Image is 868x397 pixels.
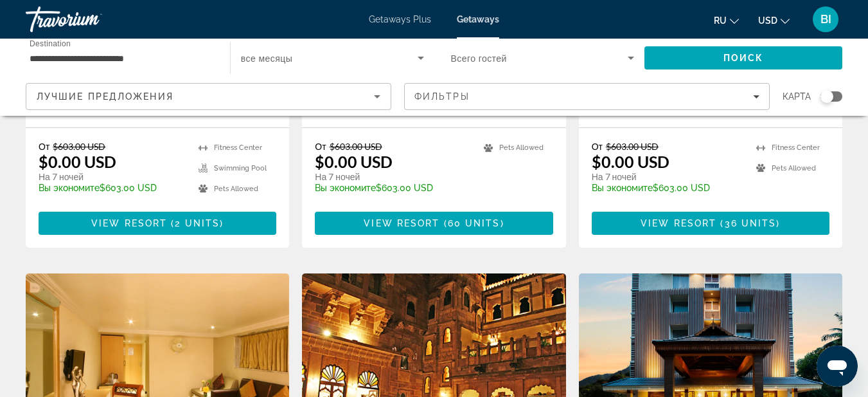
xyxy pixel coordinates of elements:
mat-select: Sort by [37,89,380,104]
span: Лучшие предложения [37,91,173,102]
p: $0.00 USD [315,152,393,171]
span: View Resort [364,218,439,228]
iframe: Кнопка запуска окна обмена сообщениями [817,346,858,387]
button: View Resort(60 units) [315,212,553,235]
p: На 7 ночей [592,171,743,183]
p: $603.00 USD [315,183,470,193]
span: 60 units [448,218,500,228]
span: View Resort [91,218,167,228]
span: карта [783,88,811,106]
span: ru [714,15,727,26]
span: Поиск [723,53,764,63]
span: ( ) [716,218,780,228]
span: BI [820,13,831,26]
span: От [315,141,326,152]
a: Travorium [26,3,154,36]
span: $603.00 USD [330,141,382,152]
p: $603.00 USD [592,183,743,193]
input: Select destination [30,51,213,66]
span: Фильтры [414,91,470,102]
span: Pets Allowed [214,185,258,193]
button: Change currency [758,11,790,30]
span: 36 units [725,218,777,228]
span: Pets Allowed [499,143,544,152]
span: $603.00 USD [606,141,659,152]
span: Pets Allowed [772,164,816,172]
a: Getaways Plus [369,14,431,24]
span: От [592,141,603,152]
button: Change language [714,11,739,30]
span: Destination [30,39,71,48]
a: Getaways [457,14,499,24]
span: Вы экономите [315,183,376,193]
span: Swimming Pool [214,164,267,172]
button: View Resort(36 units) [592,212,829,235]
span: Всего гостей [451,53,507,64]
span: 2 units [175,218,220,228]
p: $603.00 USD [39,183,186,193]
button: User Menu [809,6,842,33]
button: Filters [404,83,770,110]
button: Search [644,46,842,69]
span: ( ) [439,218,504,228]
span: Вы экономите [592,183,653,193]
span: ( ) [167,218,224,228]
p: $0.00 USD [592,152,669,171]
span: все месяцы [241,53,292,64]
button: View Resort(2 units) [39,212,276,235]
p: На 7 ночей [39,171,186,183]
span: View Resort [641,218,716,228]
span: $603.00 USD [53,141,105,152]
span: Вы экономите [39,183,100,193]
p: $0.00 USD [39,152,116,171]
span: Fitness Center [772,143,820,152]
p: На 7 ночей [315,171,470,183]
span: USD [758,15,777,26]
span: От [39,141,49,152]
span: Fitness Center [214,143,262,152]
